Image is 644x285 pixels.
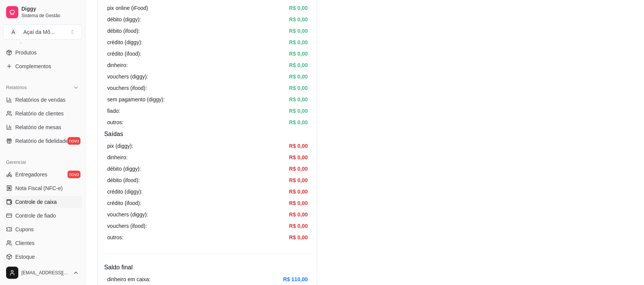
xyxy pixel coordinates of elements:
button: Select a team [3,24,82,40]
span: Produtos [15,49,37,56]
span: Nota Fiscal (NFC-e) [15,184,63,192]
article: vouchers (diggy): [107,72,148,81]
a: Clientes [3,237,82,249]
article: R$ 0,00 [289,199,308,207]
article: dinheiro: [107,61,128,69]
a: DiggySistema de Gestão [3,3,82,21]
span: Relatórios [6,85,27,91]
span: Entregadores [15,171,47,178]
article: R$ 0,00 [289,142,308,150]
button: [EMAIL_ADDRESS][DOMAIN_NAME] [3,264,82,282]
span: Relatório de clientes [15,110,64,117]
article: R$ 0,00 [289,187,308,196]
span: Relatório de fidelidade [15,137,68,145]
article: vouchers (ifood): [107,222,147,230]
a: Relatório de fidelidadenovo [3,135,82,147]
a: Estoque [3,251,82,263]
a: Relatórios de vendas [3,94,82,106]
span: Estoque [15,253,35,261]
span: Controle de caixa [15,198,57,206]
span: Clientes [15,239,35,247]
article: pix online (iFood) [107,4,148,12]
article: pix (diggy): [107,142,133,150]
a: Produtos [3,46,82,59]
article: R$ 0,00 [289,4,308,12]
a: Controle de caixa [3,196,82,208]
article: R$ 0,00 [289,210,308,219]
article: fiado: [107,107,120,115]
article: crédito (ifood): [107,50,141,58]
article: R$ 0,00 [289,176,308,184]
article: outros: [107,233,124,242]
span: Relatórios de vendas [15,96,66,104]
article: vouchers (diggy): [107,210,148,219]
article: débito (ifood): [107,176,140,184]
article: R$ 0,00 [289,95,308,104]
a: Relatório de mesas [3,121,82,133]
a: Complementos [3,60,82,72]
article: R$ 0,00 [289,118,308,126]
span: Diggy [21,6,79,13]
article: dinheiro: [107,153,128,162]
span: Sistema de Gestão [21,13,79,19]
a: Controle de fiado [3,210,82,222]
article: R$ 0,00 [289,38,308,46]
article: R$ 0,00 [289,50,308,58]
a: Entregadoresnovo [3,168,82,181]
article: R$ 0,00 [289,165,308,173]
article: débito (diggy): [107,165,141,173]
article: R$ 0,00 [289,27,308,35]
article: sem pagamento (diggy): [107,95,165,104]
article: crédito (ifood): [107,199,141,207]
span: A [10,28,17,36]
article: R$ 0,00 [289,153,308,162]
article: crédito (diggy): [107,187,143,196]
div: Gerenciar [3,156,82,168]
article: R$ 0,00 [289,15,308,24]
article: débito (diggy): [107,15,141,24]
article: R$ 0,00 [289,84,308,92]
span: Relatório de mesas [15,123,61,131]
a: Relatório de clientes [3,107,82,120]
h4: Saldo final [104,263,311,272]
span: Cupons [15,226,34,233]
a: Nota Fiscal (NFC-e) [3,182,82,194]
span: Complementos [15,62,51,70]
article: R$ 0,00 [289,233,308,242]
article: R$ 0,00 [289,72,308,81]
a: Cupons [3,223,82,235]
div: Açaí da Mô ... [23,28,55,36]
span: [EMAIL_ADDRESS][DOMAIN_NAME] [21,270,70,276]
article: R$ 0,00 [289,61,308,69]
article: dinheiro em caixa: [107,275,151,284]
h4: Saídas [104,130,311,139]
article: crédito (diggy): [107,38,143,46]
article: R$ 0,00 [289,107,308,115]
article: R$ 110,00 [283,275,308,284]
article: R$ 0,00 [289,222,308,230]
article: débito (ifood): [107,27,140,35]
span: Controle de fiado [15,212,56,219]
article: vouchers (ifood): [107,84,147,92]
article: outros: [107,118,124,126]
